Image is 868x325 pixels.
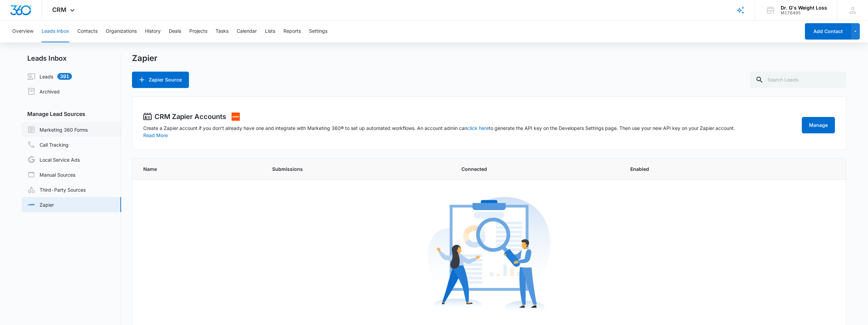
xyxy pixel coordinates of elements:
a: Manual Sources [27,171,75,179]
a: Manage [802,117,835,133]
span: Name [143,165,256,173]
img: no-data [428,194,550,316]
button: Settings [309,20,327,42]
a: Local Service Ads [27,156,80,164]
a: Zapier [27,201,54,208]
input: Search Leads [750,72,846,88]
button: Calendar [237,20,257,42]
button: Overview [12,20,33,42]
button: Zapier Source [132,72,189,88]
div: account id [781,11,827,15]
span: CRM [52,6,67,13]
button: History [145,20,161,42]
button: Leads Inbox [42,20,69,42]
button: Organizations [106,20,137,42]
button: Add Contact [805,23,851,40]
h3: Manage Lead Sources [22,110,121,118]
button: Contacts [77,20,98,42]
h2: CRM Zapier Accounts [155,112,226,122]
button: Deals [169,20,181,42]
button: Reports [283,20,301,42]
button: Tasks [216,20,229,42]
p: Create a Zapier account if you don’t already have one and integrate with Marketing 360® to set up... [143,124,798,132]
button: Read More [143,133,168,138]
div: account name [781,5,827,11]
a: click here [467,125,489,131]
h1: Zapier [132,53,158,63]
a: Third-Party Sources [27,186,86,194]
h2: Leads Inbox [22,53,121,63]
img: settings.integrations.zapier.alt [232,113,240,121]
a: Call Tracking [27,141,69,149]
span: Connected [461,165,614,173]
span: Submissions [272,165,445,173]
a: Leads391 [27,72,72,80]
a: Archived [27,87,60,95]
button: Projects [189,20,207,42]
button: Lists [265,20,275,42]
a: Marketing 360 Forms [27,125,88,134]
span: Enabled [630,165,755,173]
